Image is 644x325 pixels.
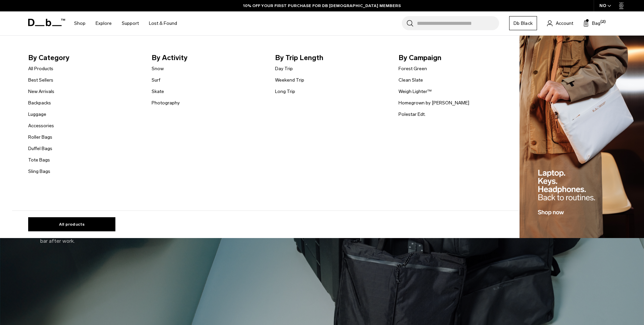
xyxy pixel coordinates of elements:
a: Weekend Trip [275,77,304,84]
span: Account [556,20,573,27]
a: Surf [152,77,160,84]
a: Photography [152,99,180,106]
a: Forest Green [398,65,427,72]
a: Sling Bags [28,168,50,175]
a: Backpacks [28,99,51,106]
span: By Activity [152,52,264,63]
a: Polestar Edt. [398,111,426,118]
span: By Category [28,52,141,63]
a: Snow [152,65,164,72]
a: Luggage [28,111,46,118]
a: 10% OFF YOUR FIRST PURCHASE FOR DB [DEMOGRAPHIC_DATA] MEMBERS [243,3,401,9]
a: Best Sellers [28,77,53,84]
a: Skate [152,88,164,95]
img: Db [520,36,644,238]
a: Weigh Lighter™ [398,88,432,95]
a: Db Black [509,16,537,30]
a: Duffel Bags [28,145,52,152]
a: Tote Bags [28,156,50,164]
a: Lost & Found [149,11,177,35]
a: Homegrown by [PERSON_NAME] [398,99,469,106]
a: Accessories [28,122,54,129]
a: All Products [28,65,53,72]
span: (2) [600,19,606,25]
a: Explore [96,11,112,35]
a: Day Trip [275,65,293,72]
a: All products [28,217,115,231]
a: Support [122,11,139,35]
a: Shop [74,11,86,35]
a: Long Trip [275,88,295,95]
span: By Campaign [398,52,511,63]
a: New Arrivals [28,88,54,95]
span: By Trip Length [275,52,388,63]
button: Bag (2) [583,19,600,27]
nav: Main Navigation [69,11,182,35]
a: Account [547,19,573,27]
a: Clean Slate [398,77,423,84]
a: Roller Bags [28,134,52,141]
span: Bag [592,20,600,27]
